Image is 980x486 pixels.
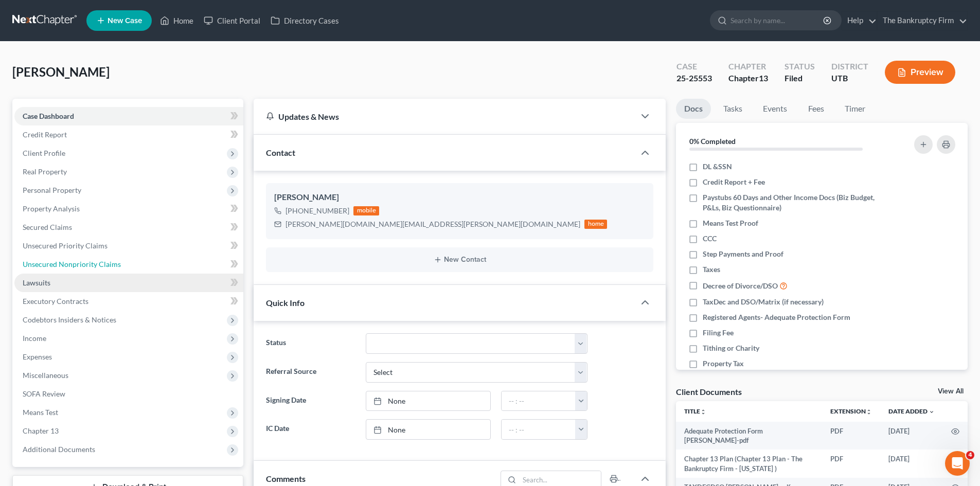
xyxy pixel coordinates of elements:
[822,422,880,450] td: PDF
[23,389,65,398] span: SOFA Review
[676,449,822,478] td: Chapter 13 Plan (Chapter 13 Plan - The Bankruptcy Firm - [US_STATE] )
[274,191,645,204] div: [PERSON_NAME]
[836,99,874,119] a: Timer
[831,61,868,73] div: District
[23,130,67,139] span: Credit Report
[23,167,67,176] span: Real Property
[703,281,778,291] span: Decree of Divorce/DSO
[108,17,142,25] span: New Case
[261,391,360,411] label: Signing Date
[23,241,108,250] span: Unsecured Priority Claims
[703,312,850,322] span: Registered Agents- Adequate Protection Form
[353,206,379,215] div: mobile
[366,420,490,439] a: None
[799,99,832,119] a: Fees
[261,362,360,383] label: Referral Source
[265,11,344,30] a: Directory Cases
[23,278,50,287] span: Lawsuits
[266,148,295,157] span: Contact
[14,107,243,125] a: Case Dashboard
[966,451,974,459] span: 4
[23,260,121,268] span: Unsecured Nonpriority Claims
[14,274,243,292] a: Lawsuits
[830,407,872,415] a: Extensionunfold_more
[23,445,95,454] span: Additional Documents
[14,218,243,237] a: Secured Claims
[23,334,46,343] span: Income
[703,264,720,275] span: Taxes
[822,449,880,478] td: PDF
[880,422,943,450] td: [DATE]
[23,315,116,324] span: Codebtors Insiders & Notices
[199,11,265,30] a: Client Portal
[23,186,81,194] span: Personal Property
[266,298,305,308] span: Quick Info
[23,371,68,380] span: Miscellaneous
[266,474,306,483] span: Comments
[880,449,943,478] td: [DATE]
[755,99,795,119] a: Events
[703,343,759,353] span: Tithing or Charity
[703,233,717,244] span: CCC
[23,149,65,157] span: Client Profile
[938,388,964,395] a: View All
[703,218,758,228] span: Means Test Proof
[23,204,80,213] span: Property Analysis
[23,426,59,435] span: Chapter 13
[274,256,645,264] button: New Contact
[14,292,243,311] a: Executory Contracts
[728,61,768,73] div: Chapter
[676,73,712,84] div: 25-25553
[703,297,824,307] span: TaxDec and DSO/Matrix (if necessary)
[23,112,74,120] span: Case Dashboard
[945,451,970,476] iframe: Intercom live chat
[23,297,88,305] span: Executory Contracts
[728,73,768,84] div: Chapter
[286,219,580,229] div: [PERSON_NAME][DOMAIN_NAME][EMAIL_ADDRESS][PERSON_NAME][DOMAIN_NAME]
[584,220,607,229] div: home
[286,206,349,215] span: [PHONE_NUMBER]
[885,61,955,84] button: Preview
[14,255,243,274] a: Unsecured Nonpriority Claims
[785,73,815,84] div: Filed
[703,358,744,369] span: Property Tax
[689,137,736,146] strong: 0% Completed
[155,11,199,30] a: Home
[866,409,872,415] i: unfold_more
[730,11,825,30] input: Search by name...
[703,192,886,213] span: Paystubs 60 Days and Other Income Docs (Biz Budget, P&Ls, Biz Questionnaire)
[929,409,935,415] i: expand_more
[700,409,706,415] i: unfold_more
[703,177,765,187] span: Credit Report + Fee
[14,237,243,255] a: Unsecured Priority Claims
[715,99,751,119] a: Tasks
[23,352,52,361] span: Expenses
[261,419,360,440] label: IC Date
[12,64,110,79] span: [PERSON_NAME]
[14,385,243,403] a: SOFA Review
[785,61,815,73] div: Status
[703,328,734,338] span: Filing Fee
[878,11,967,30] a: The Bankruptcy Firm
[676,422,822,450] td: Adequate Protection Form [PERSON_NAME]-pdf
[502,391,576,411] input: -- : --
[703,161,732,172] span: DL &SSN
[502,420,576,439] input: -- : --
[842,11,877,30] a: Help
[831,73,868,84] div: UTB
[14,200,243,218] a: Property Analysis
[14,125,243,144] a: Credit Report
[703,249,783,259] span: Step Payments and Proof
[676,386,742,397] div: Client Documents
[23,408,58,417] span: Means Test
[676,99,711,119] a: Docs
[676,61,712,73] div: Case
[366,391,490,411] a: None
[261,333,360,354] label: Status
[759,73,768,83] span: 13
[266,111,622,122] div: Updates & News
[888,407,935,415] a: Date Added expand_more
[684,407,706,415] a: Titleunfold_more
[23,223,72,231] span: Secured Claims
